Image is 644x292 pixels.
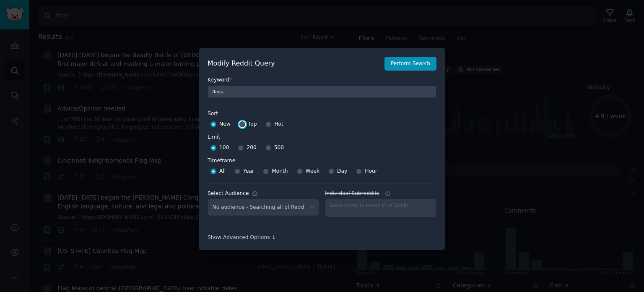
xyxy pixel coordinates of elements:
[274,121,283,128] span: Hot
[272,168,288,175] span: Month
[208,154,436,165] label: Timeframe
[337,168,347,175] span: Day
[219,121,231,128] span: New
[325,190,436,197] label: Individual Subreddits
[274,144,284,152] span: 500
[219,144,229,152] span: 100
[208,58,380,69] h2: Modify Reddit Query
[208,76,436,84] label: Keyword
[384,57,436,71] button: Perform Search
[247,144,256,152] span: 200
[306,168,320,175] span: Week
[365,168,377,175] span: Hour
[248,121,257,128] span: Top
[243,168,254,175] span: Year
[208,190,249,197] div: Select Audience
[208,110,436,118] label: Sort
[208,234,436,242] div: Show Advanced Options ↓
[208,85,436,98] input: Keyword to search on Reddit
[219,168,226,175] span: All
[208,134,220,141] div: Limit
